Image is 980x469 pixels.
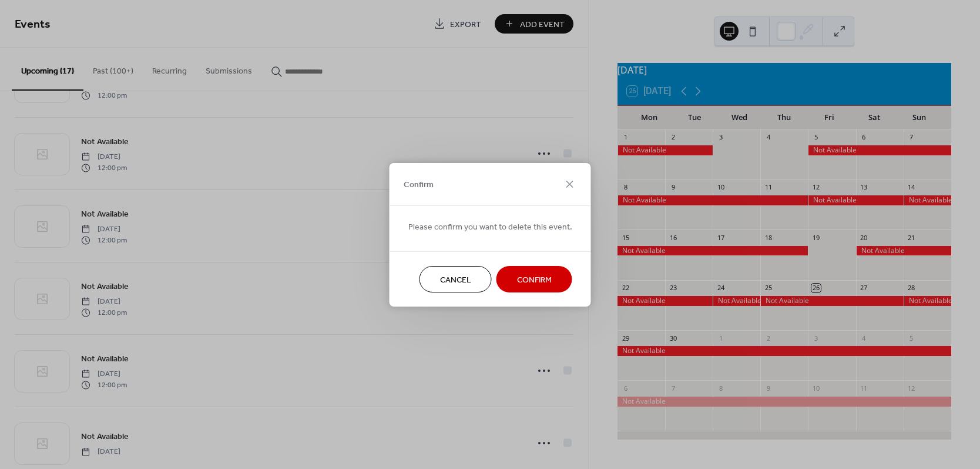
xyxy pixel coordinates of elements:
span: Please confirm you want to delete this event. [408,221,572,233]
button: Cancel [419,266,492,292]
span: Confirm [404,179,434,191]
span: Confirm [517,274,552,286]
span: Cancel [440,274,471,286]
button: Confirm [496,266,572,292]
